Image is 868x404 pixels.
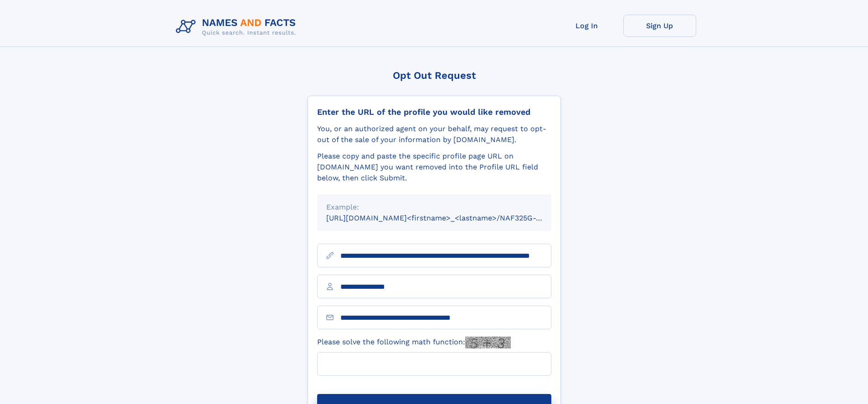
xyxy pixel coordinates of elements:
div: Please copy and paste the specific profile page URL on [DOMAIN_NAME] you want removed into the Pr... [317,151,551,184]
div: Enter the URL of the profile you would like removed [317,107,551,117]
img: Logo Names and Facts [172,15,303,39]
div: You, or an authorized agent on your behalf, may request to opt-out of the sale of your informatio... [317,123,551,145]
label: Please solve the following math function: [317,337,511,348]
div: Example: [326,202,542,213]
a: Log In [550,15,623,37]
small: [URL][DOMAIN_NAME]<firstname>_<lastname>/NAF325G-xxxxxxxx [326,214,569,222]
div: Opt Out Request [308,70,561,81]
a: Sign Up [623,15,696,37]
